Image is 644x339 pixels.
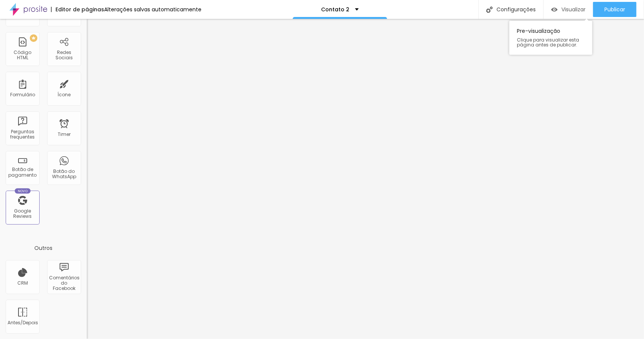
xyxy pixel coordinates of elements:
p: Contato 2 [321,7,349,12]
iframe: Editor [87,19,644,339]
button: Visualizar [544,2,593,17]
div: Comentários do Facebook [49,275,79,291]
div: Timer [58,132,71,137]
span: Visualizar [561,6,586,12]
div: Antes/Depois [8,320,37,325]
div: Google Reviews [8,208,37,219]
button: Publicar [593,2,636,17]
div: Botão do WhatsApp [49,169,79,180]
div: Novo [15,188,31,194]
div: Redes Sociais [49,50,79,61]
div: CRM [17,280,28,286]
div: Pre-visualização [509,21,592,55]
div: Alterações salvas automaticamente [104,7,201,12]
div: Botão de pagamento [8,167,37,178]
div: Ícone [58,92,71,97]
div: Formulário [10,92,35,97]
img: view-1.svg [551,6,558,13]
div: Perguntas frequentes [8,129,37,140]
span: Clique para visualizar esta página antes de publicar. [517,37,585,47]
div: Código HTML [8,50,37,61]
img: Icone [486,6,493,13]
div: Editor de páginas [51,7,104,12]
span: Publicar [604,6,625,12]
